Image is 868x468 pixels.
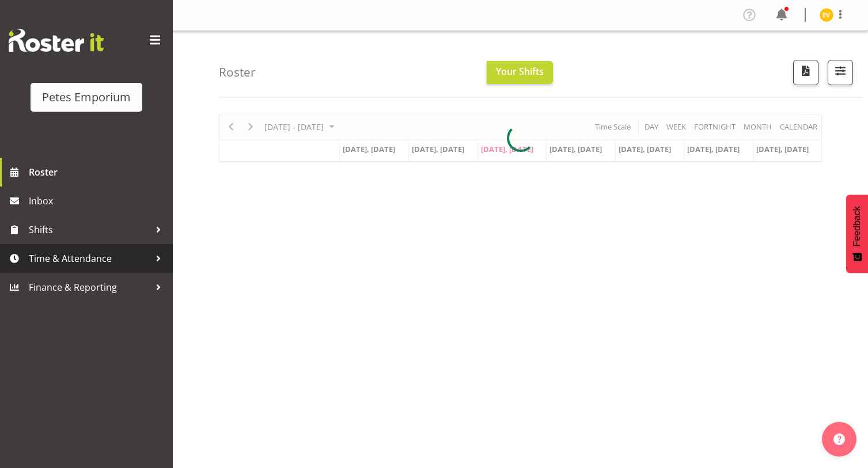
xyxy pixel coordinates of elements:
span: Your Shifts [496,65,544,78]
button: Download a PDF of the roster according to the set date range. [793,60,818,85]
button: Your Shifts [487,61,553,84]
div: Petes Emporium [42,89,131,106]
span: Finance & Reporting [29,279,150,296]
h4: Roster [219,66,256,79]
img: eva-vailini10223.jpg [820,8,833,22]
button: Filter Shifts [828,60,853,85]
img: Rosterit website logo [9,29,104,52]
span: Shifts [29,221,150,238]
img: help-xxl-2.png [833,433,845,445]
span: Time & Attendance [29,250,150,267]
span: Feedback [852,206,862,246]
span: Roster [29,163,167,181]
span: Inbox [29,192,167,210]
button: Feedback - Show survey [846,195,868,273]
